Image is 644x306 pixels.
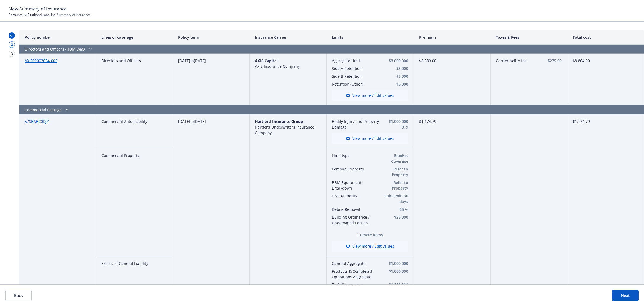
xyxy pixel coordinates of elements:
[19,30,96,45] div: Policy number
[409,30,414,44] button: Resize column
[332,119,386,130] button: Bodily Injury and Property Damage
[255,119,303,124] span: Hartford Insurance Group
[9,41,15,48] div: 2
[332,180,379,191] button: B&M Equipment Breakdown
[567,54,644,105] div: $8,864.00
[381,166,408,177] button: Refer to Property Schedule Valuation: Replacement Cost
[332,90,408,101] button: View more / Edit values
[332,133,408,144] button: View more / Edit values
[332,214,379,226] button: Building Ordinance / Undamaged Portion (Coverage A)
[332,73,379,79] button: Side B Retention
[9,51,15,57] div: 3
[28,12,56,17] a: Firsthand Labs, Inc.
[563,30,567,44] button: Resize column
[9,12,22,17] a: Accounts
[332,207,379,212] button: Debris Removal
[28,12,91,17] span: Summary of Insurance
[173,30,250,45] div: Policy term
[640,30,644,44] button: Resize column
[381,153,408,164] button: Blanket Coverage Policy Limit: $50,000
[169,30,173,44] button: Resize column
[332,166,379,172] button: Personal Property
[486,30,491,44] button: Resize column
[332,81,379,87] button: Retention (Other)
[381,261,408,266] button: $1,000,000
[332,66,379,71] button: Side A Retention
[9,5,635,12] h1: New Summary of Insurance
[381,207,408,212] button: 25 %
[332,193,379,199] button: Civil Authority
[25,58,57,63] a: AXIS00003054-002
[381,66,408,71] span: $5,000
[332,261,379,266] button: General Aggregate
[96,114,173,148] div: Commercial Auto Liability
[381,282,408,287] button: $1,000,000
[255,64,300,69] span: AXIS Insurance Company
[194,119,206,124] span: [DATE]
[414,54,491,105] div: $8,589.00
[496,58,536,63] button: Carrier policy fee
[96,54,173,105] div: Directors and Officers
[381,58,408,63] button: $3,000,000
[255,58,277,63] span: AXIS Capital
[381,180,408,191] button: Refer to Property Schedule
[491,30,567,45] div: Taxes & Fees
[381,193,408,204] button: Sub Limit: 30 days
[5,290,32,301] button: Back
[612,290,639,301] button: Next
[332,241,408,252] button: View more / Edit values
[381,268,408,274] button: $1,000,000
[92,30,96,44] button: Resize column
[178,119,190,124] span: [DATE]
[173,54,250,105] div: to
[381,81,408,87] button: $5,000
[250,30,326,45] div: Insurance Carrier
[322,30,327,44] button: Resize column
[25,119,49,124] a: 57SBABC0DJZ
[567,30,644,45] div: Total cost
[178,58,190,63] span: [DATE]
[245,30,250,44] button: Resize column
[19,105,491,114] div: Commercial Package
[538,58,562,63] button: $275.00
[332,282,379,287] button: Each Occurrence
[414,30,491,45] div: Premium
[96,148,173,256] div: Commercial Property
[332,232,408,238] span: 11 more items
[327,30,414,45] div: Limits
[332,268,379,280] button: Products & Completed Operations Aggregate
[194,58,206,63] span: [DATE]
[332,58,379,63] button: Aggregate Limit
[388,119,408,130] button: $1,000,000 8, 9
[381,214,408,220] button: $25,000
[332,153,379,158] button: Limit type
[381,73,408,79] button: $5,000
